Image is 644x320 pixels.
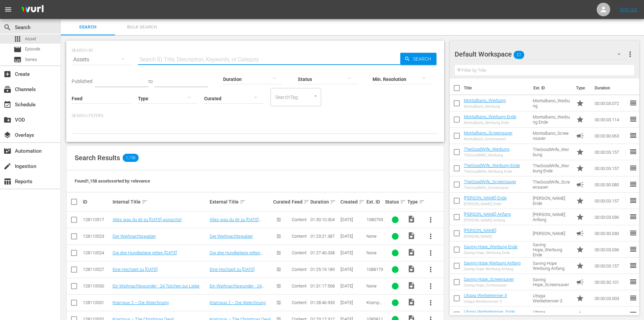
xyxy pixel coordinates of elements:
[16,2,49,18] img: ans4CAIJ8jUAAAAAAAAAAAAAAAAAAAAAAAAgQb4GAAAAAAAAAAAAAAAAAAAAAAAAJMjXAAAAAAAAAAAAAAAAAAAAAAAAgAT5G...
[464,147,509,152] a: TheGoodWife_Werbung
[427,265,435,274] span: more_vert
[83,234,111,239] div: 128110523
[464,299,507,304] div: Utopja Werbetrenner 3
[629,180,637,188] span: reorder
[310,217,338,222] div: 01:30:10.304
[310,234,338,239] div: 01:23:21.387
[464,98,506,103] a: Montalbano_Werbung
[530,193,573,209] td: [PERSON_NAME] Ende
[464,228,496,233] a: [PERSON_NAME]
[629,229,637,237] span: reorder
[576,148,584,156] span: Promo
[65,23,111,31] span: Search
[530,95,573,111] td: Montalbano_Werbung
[407,248,415,256] span: Video
[629,245,637,253] span: reorder
[464,293,507,298] a: Utopja Werbetrenner 3
[407,265,415,273] span: Video
[464,309,515,314] a: Utopja Werbetrenner_Ende
[576,262,584,270] span: Promo
[340,234,364,239] div: [DATE]
[592,144,629,160] td: 00:00:03.157
[400,53,436,65] button: Search
[464,130,512,135] a: Montalbano_Screensaver
[292,300,307,305] span: Content
[576,246,584,254] span: Promo
[304,199,310,205] span: sort
[423,212,439,228] button: more_vert
[292,198,308,206] div: Feed
[592,128,629,144] td: 00:00:30.063
[530,144,573,160] td: TheGoodWife_Werbung
[240,199,246,205] span: sort
[83,217,111,222] div: 128110517
[464,137,512,141] div: Montalbano_Screensaver
[592,176,629,193] td: 00:00:30.080
[629,294,637,302] span: reorder
[620,7,638,12] a: Sign Out
[310,250,338,255] div: 01:27:40.338
[310,283,338,289] div: 01:31:17.568
[592,160,629,176] td: 00:00:03.157
[310,267,338,272] div: 01:25:19.189
[629,310,637,318] span: reorder
[25,56,37,63] span: Series
[576,278,584,286] span: Ad
[83,283,111,289] div: 128110530
[529,79,572,98] th: Ext. ID
[530,274,573,290] td: Saving Hope_Screensaver
[530,160,573,176] td: TheGoodWife_Werbung Ende
[576,164,584,172] span: Promo
[464,218,511,222] div: [PERSON_NAME] Anfang
[629,148,637,156] span: reorder
[210,217,261,227] a: Alles was du dir zu [DATE] wünschst
[83,250,111,255] div: 128110524
[142,199,148,205] span: sort
[464,104,506,109] div: Montalbano_Werbung
[148,79,153,84] span: to
[576,229,584,237] span: Ad
[113,283,199,289] a: Ein Weihnachtswunder - 24 Türchen zur Liebe
[530,290,573,306] td: Utopja Werbetrenner 3
[312,93,319,99] button: Open
[626,46,634,62] button: more_vert
[576,311,584,319] span: Promo
[3,101,11,109] span: Schedule
[366,234,383,239] div: None
[592,290,629,306] td: 00:00:03.003
[292,283,307,289] span: Content
[592,209,629,225] td: 00:00:03.036
[427,282,435,290] span: more_vert
[366,283,383,289] div: None
[407,281,415,290] span: Video
[292,234,307,239] span: Content
[14,56,22,64] span: Series
[25,36,36,42] span: Asset
[83,267,111,272] div: 128110527
[576,115,584,124] span: Promo
[423,295,439,311] button: more_vert
[629,196,637,205] span: reorder
[72,50,131,69] div: Assets
[407,298,415,306] span: Video
[464,244,518,249] a: Saving Hope_Werbung Ende
[210,198,271,206] div: External Title
[113,267,158,272] a: Eine Hochzeit zu [DATE]
[75,178,150,184] span: Found 1,158 assets sorted by: relevance
[292,217,307,222] span: Content
[3,177,11,186] span: Reports
[340,283,364,289] div: [DATE]
[340,250,364,255] div: [DATE]
[629,261,637,270] span: reorder
[576,294,584,302] span: Promo
[629,115,637,123] span: reorder
[464,153,509,157] div: TheGoodWife_Werbung
[113,250,177,255] a: Die drei Hundketiere retten [DATE]
[530,111,573,128] td: Montalbano_Werbung Ende
[464,79,529,98] th: Title
[464,169,520,174] div: TheGoodWife_Werbung Ende
[427,216,435,224] span: more_vert
[427,249,435,257] span: more_vert
[530,176,573,193] td: TheGoodWife_Screensaver
[113,300,169,305] a: Krampus 2 – Die Abrechnung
